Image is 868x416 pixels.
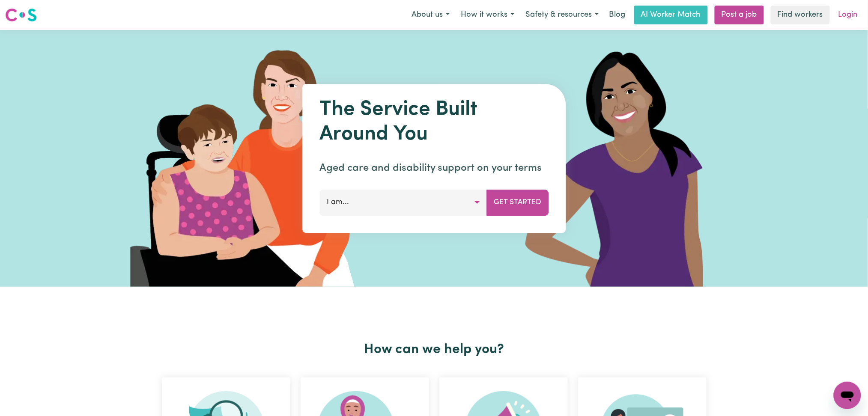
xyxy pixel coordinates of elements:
h1: The Service Built Around You [319,98,549,147]
a: Post a job [715,6,764,24]
button: I am... [319,190,487,215]
a: Careseekers logo [5,5,37,25]
button: How it works [455,6,520,24]
a: Find workers [771,6,830,24]
button: Get Started [486,190,549,215]
a: Login [833,6,863,24]
button: About us [406,6,455,24]
h2: How can we help you? [157,342,712,358]
a: Blog [604,6,631,24]
img: Careseekers logo [5,7,37,23]
a: AI Worker Match [634,6,708,24]
button: Safety & resources [520,6,604,24]
p: Aged care and disability support on your terms [319,160,549,176]
iframe: Button to launch messaging window [834,382,861,409]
